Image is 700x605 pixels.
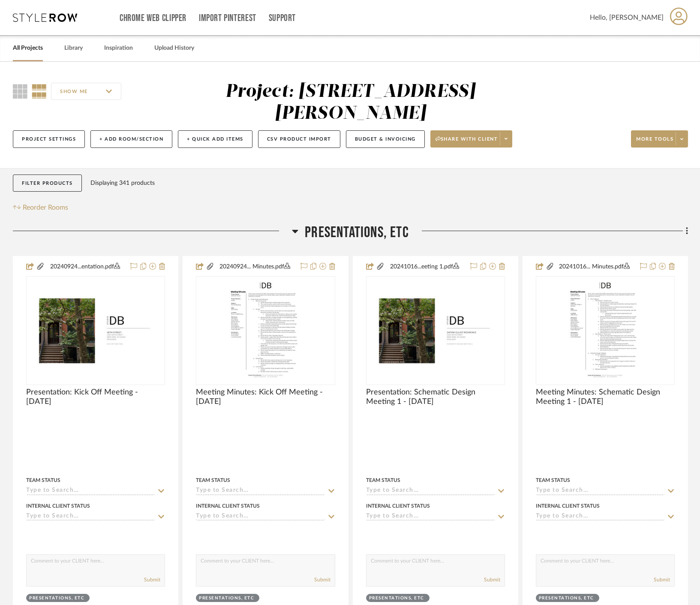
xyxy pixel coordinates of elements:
[536,476,570,484] div: Team Status
[104,42,133,54] a: Inspiration
[90,175,155,192] div: Displaying 341 products
[196,502,260,510] div: Internal Client Status
[346,130,425,148] button: Budget & Invoicing
[26,388,165,406] span: Presentation: Kick Off Meeting - [DATE]
[196,513,324,521] input: Type to Search…
[13,130,85,148] button: Project Settings
[366,502,430,510] div: Internal Client Status
[590,12,664,23] span: Hello, [PERSON_NAME]
[13,175,82,192] button: Filter Products
[367,286,504,375] img: Presentation: Schematic Design Meeting 1 - 10.16.2024
[13,42,43,54] a: All Projects
[369,595,424,602] div: Presentations, ETC
[90,130,172,148] button: + Add Room/Section
[366,476,400,484] div: Team Status
[154,42,194,54] a: Upload History
[13,202,68,213] button: Reorder Rooms
[436,136,498,149] span: Share with client
[45,262,125,272] button: 20240924...entation.pdf
[178,130,252,148] button: + Quick Add Items
[536,388,675,406] span: Meeting Minutes: Schematic Design Meeting 1 - [DATE]
[536,513,664,521] input: Type to Search…
[199,15,256,22] a: Import Pinterest
[554,262,635,272] button: 20241016... Minutes.pdf
[29,595,84,602] div: Presentations, ETC
[224,277,307,384] img: Meeting Minutes: Kick Off Meeting - 09.24.2024
[196,487,324,495] input: Type to Search…
[484,576,500,584] button: Submit
[564,277,646,384] img: Meeting Minutes: Schematic Design Meeting 1 - 10.16.2024
[64,42,83,54] a: Library
[23,202,68,213] span: Reorder Rooms
[539,595,594,602] div: Presentations, ETC
[366,513,495,521] input: Type to Search…
[199,595,254,602] div: Presentations, ETC
[26,513,155,521] input: Type to Search…
[536,487,664,495] input: Type to Search…
[430,130,513,147] button: Share with client
[314,576,330,584] button: Submit
[636,136,673,149] span: More tools
[144,576,160,584] button: Submit
[366,388,505,406] span: Presentation: Schematic Design Meeting 1 - [DATE]
[366,487,495,495] input: Type to Search…
[214,262,295,272] button: 20240924... Minutes.pdf
[196,388,335,406] span: Meeting Minutes: Kick Off Meeting - [DATE]
[225,83,476,123] div: Project: [STREET_ADDRESS][PERSON_NAME]
[26,487,155,495] input: Type to Search…
[120,15,186,22] a: Chrome Web Clipper
[27,286,164,375] img: Presentation: Kick Off Meeting - 09.24.2024
[654,576,670,584] button: Submit
[26,476,60,484] div: Team Status
[305,223,409,242] span: Presentations, ETC
[26,502,90,510] div: Internal Client Status
[196,476,230,484] div: Team Status
[258,130,340,148] button: CSV Product Import
[269,15,296,22] a: Support
[631,130,688,147] button: More tools
[385,262,465,272] button: 20241016...eeting 1.pdf
[536,502,600,510] div: Internal Client Status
